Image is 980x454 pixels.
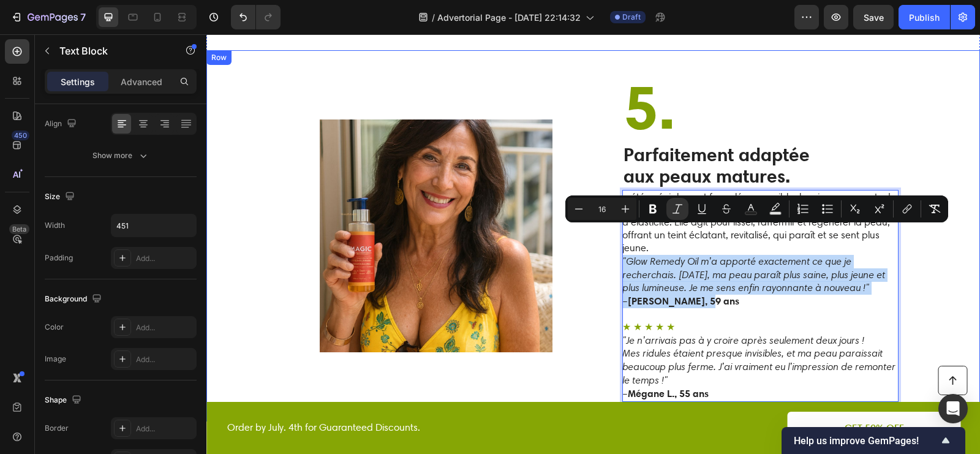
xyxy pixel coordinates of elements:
[136,322,194,333] div: Add...
[45,116,79,132] div: Align
[416,157,691,221] p: a été spécialement formulée pour cibler les signes courants du vieillissement, comme le relâcheme...
[432,11,435,24] span: /
[136,253,194,264] div: Add...
[416,156,692,368] div: Rich Text Editor. Editing area: main
[136,423,194,434] div: Add...
[45,145,197,167] button: Show more
[9,224,29,234] div: Beta
[2,18,23,29] div: Row
[416,221,679,260] i: "Glow Remedy Oil m’a apporté exactement ce que je recherchais. [DATE], ma peau paraît plus saine,...
[12,131,29,140] div: 450
[231,5,281,29] div: Undo/Redo
[206,34,980,454] iframe: Design area
[416,353,691,366] p: –
[581,377,755,410] a: GET 50% OFF
[909,11,940,24] div: Publish
[421,260,533,273] strong: [PERSON_NAME], 59 ans
[92,149,149,162] div: Show more
[853,5,894,29] button: Save
[45,322,64,333] div: Color
[417,34,469,110] strong: 5.
[61,75,95,88] p: Settings
[899,5,950,29] button: Publish
[938,394,968,423] div: Open Intercom Messenger
[45,392,84,409] div: Shape
[794,435,938,447] span: Help us improve GemPages!
[416,300,658,312] i: "Je n’arrivais pas à y croire après seulement deux jours !
[45,354,66,365] div: Image
[421,353,502,365] strong: Mégane L., 55 ans
[416,312,689,352] i: Mes ridules étaient presque invisibles, et ma peau paraissait beaucoup plus ferme. J’ai vraiment ...
[416,260,691,274] p: –
[622,12,641,23] span: Draft
[416,36,692,100] h2: Rich Text Editor. Editing area: main
[437,11,581,24] span: Advertorial Page - [DATE] 22:14:32
[111,214,196,236] input: Auto
[45,423,69,434] div: Border
[136,354,194,365] div: Add...
[80,10,86,25] p: 7
[45,189,77,205] div: Size
[565,195,948,222] div: Editor contextual toolbar
[417,109,603,132] strong: Parfaitement adaptée
[794,433,953,448] button: Show survey - Help us improve GemPages!
[638,387,698,400] p: GET 50% OFF
[416,287,469,298] span: ★ ★ ★ ★ ★
[417,131,584,153] strong: aux peaux matures.
[59,44,164,58] p: Text Block
[45,220,65,231] div: Width
[45,252,73,263] div: Padding
[82,85,378,318] img: gempages_579465421715931669-152d591f-921b-4b8a-8f79-1fd675ba351e.jpg
[121,75,162,88] p: Advanced
[45,291,104,308] div: Background
[5,5,91,29] button: 7
[417,37,691,99] p: ⁠⁠⁠⁠⁠⁠⁠
[416,110,605,156] div: Rich Text Editor. Editing area: main
[864,12,884,23] span: Save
